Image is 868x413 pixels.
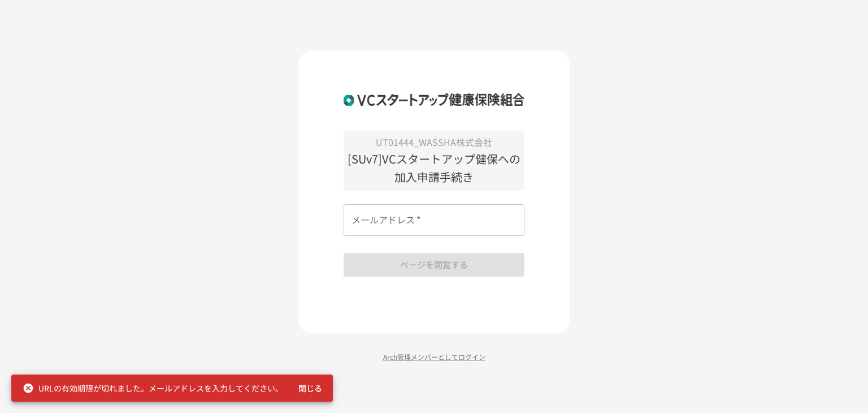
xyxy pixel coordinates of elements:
div: URLの有効期限が切れました。メールアドレスを入力してください。 [23,378,283,398]
p: Arch管理メンバーとしてログイン [298,351,570,362]
p: [SUv7]VCスタートアップ健保への加入申請手続き [344,150,524,186]
img: ZDfHsVrhrXUoWEWGWYf8C4Fv4dEjYTEDCNvmL73B7ox [344,85,524,114]
button: 閉じる [292,378,328,399]
p: UT01444_WASSHA株式会社 [344,135,524,150]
